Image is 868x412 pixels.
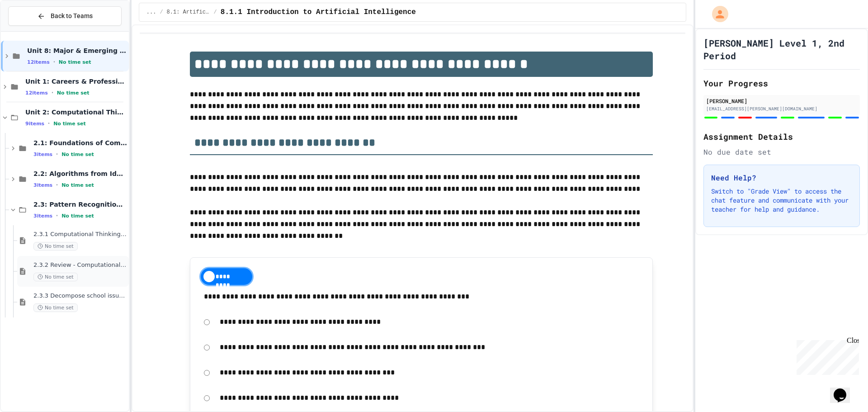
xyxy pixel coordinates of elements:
button: Back to Teams [8,6,122,26]
span: 8.1: Artificial Intelligence Basics [167,9,210,16]
span: 2.2: Algorithms from Idea to Flowchart [33,170,127,178]
span: • [48,120,50,127]
span: • [56,151,58,158]
h2: Assignment Details [703,130,860,143]
span: • [52,89,53,96]
span: • [56,181,58,189]
span: 2.3: Pattern Recognition & Decomposition [33,200,127,208]
h3: Need Help? [711,172,852,183]
span: No time set [53,121,86,127]
h2: Your Progress [703,77,860,90]
span: 12 items [27,59,50,65]
span: Unit 8: Major & Emerging Technologies [27,47,127,55]
iframe: chat widget [830,376,859,403]
iframe: chat widget [793,336,859,375]
div: [PERSON_NAME] [706,97,857,105]
span: 2.3.1 Computational Thinking - Your Problem-Solving Toolkit [33,231,127,238]
div: Chat with us now!Close [4,4,62,57]
span: • [56,212,58,219]
span: / [214,9,217,16]
span: 2.3.3 Decompose school issue using CT [33,292,127,300]
span: • [53,58,55,66]
span: No time set [59,59,91,65]
span: / [160,9,163,16]
span: No time set [61,182,94,188]
div: [EMAIL_ADDRESS][PERSON_NAME][DOMAIN_NAME] [706,105,857,112]
span: 3 items [33,182,52,188]
span: No time set [33,242,78,251]
h1: [PERSON_NAME] Level 1, 2nd Period [703,37,860,62]
span: 8.1.1 Introduction to Artificial Intelligence [221,7,416,18]
p: Switch to "Grade View" to access the chat feature and communicate with your teacher for help and ... [711,187,852,214]
span: No time set [61,152,94,157]
span: No time set [61,213,94,219]
span: 3 items [33,152,52,157]
span: 2.3.2 Review - Computational Thinking - Your Problem-Solving Toolkit [33,261,127,269]
span: No time set [33,303,78,312]
span: No time set [57,90,90,96]
span: 3 items [33,213,52,219]
span: No time set [33,273,78,281]
span: 2.1: Foundations of Computational Thinking [33,139,127,147]
div: My Account [703,4,731,24]
span: 12 items [25,90,48,96]
span: 9 items [25,121,44,127]
div: No due date set [703,147,860,157]
span: Unit 1: Careers & Professionalism [25,77,127,85]
span: ... [146,9,156,16]
span: Back to Teams [51,11,93,21]
span: Unit 2: Computational Thinking & Problem-Solving [25,108,127,116]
